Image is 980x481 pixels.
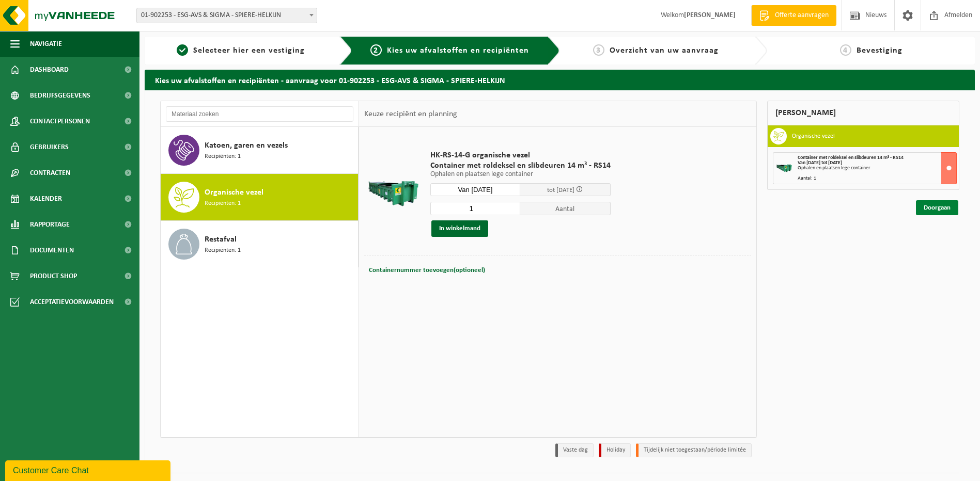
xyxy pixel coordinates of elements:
[610,46,719,55] span: Overzicht van uw aanvraag
[177,44,188,56] span: 1
[767,101,959,125] div: [PERSON_NAME]
[150,44,332,57] a: 1Selecteer hier een vestiging
[205,199,241,209] span: Recipiënten: 1
[798,155,904,161] span: Container met roldeksel en slibdeuren 14 m³ - RS14
[798,166,956,171] div: Ophalen en plaatsen lege container
[30,212,70,237] span: Rapportage
[599,443,631,457] li: Holiday
[205,186,263,199] span: Organische vezel
[30,31,62,57] span: Navigatie
[857,46,903,55] span: Bevestiging
[772,10,831,21] span: Offerte aanvragen
[555,443,594,457] li: Vaste dag
[30,237,74,263] span: Documenten
[430,150,611,161] span: HK-RS-14-G organische vezel
[368,263,486,278] button: Containernummer toevoegen(optioneel)
[5,458,173,481] iframe: chat widget
[792,128,835,145] h3: Organische vezel
[30,57,69,83] span: Dashboard
[30,134,69,160] span: Gebruikers
[798,176,956,181] div: Aantal: 1
[840,44,851,56] span: 4
[359,101,462,127] div: Keuze recipiënt en planning
[30,289,114,315] span: Acceptatievoorwaarden
[30,186,62,212] span: Kalender
[798,160,842,166] strong: Van [DATE] tot [DATE]
[684,11,736,19] strong: [PERSON_NAME]
[30,263,77,289] span: Product Shop
[30,160,70,186] span: Contracten
[136,8,317,23] span: 01-902253 - ESG-AVS & SIGMA - SPIERE-HELKIJN
[431,220,488,237] button: In winkelmand
[369,267,485,274] span: Containernummer toevoegen(optioneel)
[430,171,611,178] p: Ophalen en plaatsen lege container
[161,127,359,174] button: Katoen, garen en vezels Recipiënten: 1
[751,5,836,26] a: Offerte aanvragen
[636,443,752,457] li: Tijdelijk niet toegestaan/période limitée
[205,233,237,246] span: Restafval
[161,221,359,267] button: Restafval Recipiënten: 1
[137,8,317,23] span: 01-902253 - ESG-AVS & SIGMA - SPIERE-HELKIJN
[520,202,611,215] span: Aantal
[547,187,574,194] span: tot [DATE]
[161,174,359,221] button: Organische vezel Recipiënten: 1
[145,70,975,90] h2: Kies uw afvalstoffen en recipiënten - aanvraag voor 01-902253 - ESG-AVS & SIGMA - SPIERE-HELKIJN
[166,106,353,122] input: Materiaal zoeken
[205,246,241,255] span: Recipiënten: 1
[430,183,521,196] input: Selecteer datum
[205,139,288,152] span: Katoen, garen en vezels
[193,46,305,55] span: Selecteer hier een vestiging
[916,200,958,215] a: Doorgaan
[205,152,241,162] span: Recipiënten: 1
[30,108,90,134] span: Contactpersonen
[430,161,611,171] span: Container met roldeksel en slibdeuren 14 m³ - RS14
[593,44,604,56] span: 3
[370,44,382,56] span: 2
[30,83,90,108] span: Bedrijfsgegevens
[387,46,529,55] span: Kies uw afvalstoffen en recipiënten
